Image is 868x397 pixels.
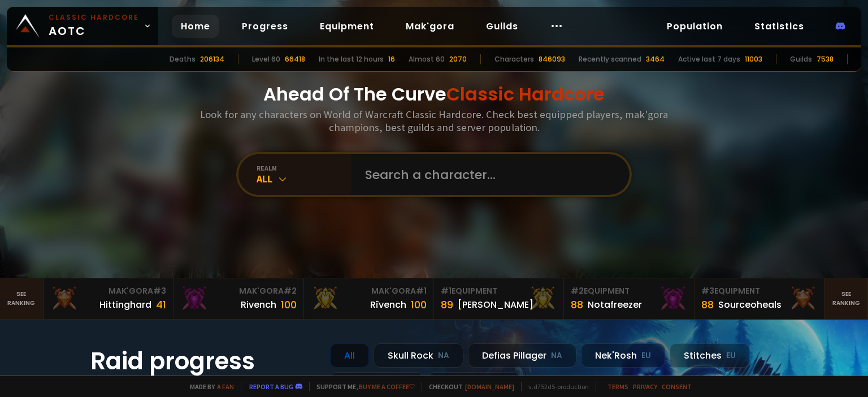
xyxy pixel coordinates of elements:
[434,278,564,319] a: #1Equipment89[PERSON_NAME]
[249,382,293,391] a: Report a bug
[374,343,463,368] div: Skull Rock
[409,54,445,64] div: Almost 60
[458,298,533,312] div: [PERSON_NAME]
[641,350,651,361] small: EU
[551,350,562,361] small: NA
[311,15,383,38] a: Equipment
[196,108,672,134] h3: Look for any characters on World of Warcraft Classic Hardcore. Check best equipped players, mak'g...
[416,285,427,296] span: # 1
[438,350,449,361] small: NA
[358,154,616,195] input: Search a character...
[173,278,303,319] a: Mak'Gora#2Rivench100
[790,54,812,64] div: Guilds
[183,382,234,391] span: Made by
[156,297,166,312] div: 41
[468,343,576,368] div: Defias Pillager
[646,54,665,64] div: 3464
[449,54,467,64] div: 2070
[153,285,166,296] span: # 3
[284,285,297,296] span: # 2
[571,297,583,312] div: 88
[311,285,427,297] div: Mak'Gora
[411,297,427,312] div: 100
[539,54,565,64] div: 846093
[257,172,351,185] div: All
[588,298,642,312] div: Notafreezer
[49,12,139,40] span: AOTC
[422,382,514,391] span: Checkout
[695,278,824,319] a: #3Equipment88Sourceoheals
[701,285,817,297] div: Equipment
[465,382,514,391] a: [DOMAIN_NAME]
[701,285,714,296] span: # 3
[607,382,628,391] a: Terms
[370,298,406,312] div: Rîvench
[658,15,732,38] a: Population
[718,298,782,312] div: Sourceoheals
[319,54,384,64] div: In the last 12 hours
[309,382,415,391] span: Support me,
[233,15,297,38] a: Progress
[745,15,813,38] a: Statistics
[330,372,423,396] div: Doomhowl
[252,54,280,64] div: Level 60
[359,382,415,391] a: Buy me a coffee
[678,54,740,64] div: Active last 7 days
[817,54,834,64] div: 7538
[217,382,234,391] a: a fan
[701,297,714,312] div: 88
[581,343,665,368] div: Nek'Rosh
[44,278,173,319] a: Mak'Gora#3Hittinghard41
[428,372,520,396] div: Soulseeker
[571,285,584,296] span: # 2
[494,54,534,64] div: Characters
[200,54,224,64] div: 206134
[579,54,641,64] div: Recently scanned
[633,382,657,391] a: Privacy
[521,382,589,391] span: v. d752d5 - production
[99,298,151,312] div: Hittinghard
[257,164,351,172] div: realm
[397,15,463,38] a: Mak'gora
[49,12,139,23] small: Classic Hardcore
[571,285,687,297] div: Equipment
[564,278,694,319] a: #2Equipment88Notafreezer
[441,297,453,312] div: 89
[7,7,158,45] a: Classic HardcoreAOTC
[304,278,434,319] a: Mak'Gora#1Rîvench100
[263,81,605,108] h1: Ahead Of The Curve
[441,285,557,297] div: Equipment
[180,285,296,297] div: Mak'Gora
[172,15,219,38] a: Home
[670,343,750,368] div: Stitches
[285,54,305,64] div: 66418
[441,285,452,296] span: # 1
[477,15,527,38] a: Guilds
[241,298,276,312] div: Rivench
[281,297,297,312] div: 100
[388,54,395,64] div: 16
[745,54,762,64] div: 11003
[662,382,692,391] a: Consent
[726,350,736,361] small: EU
[90,343,316,379] h1: Raid progress
[330,343,369,368] div: All
[170,54,196,64] div: Deaths
[446,81,605,107] span: Classic Hardcore
[824,278,868,319] a: Seeranking
[50,285,166,297] div: Mak'Gora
